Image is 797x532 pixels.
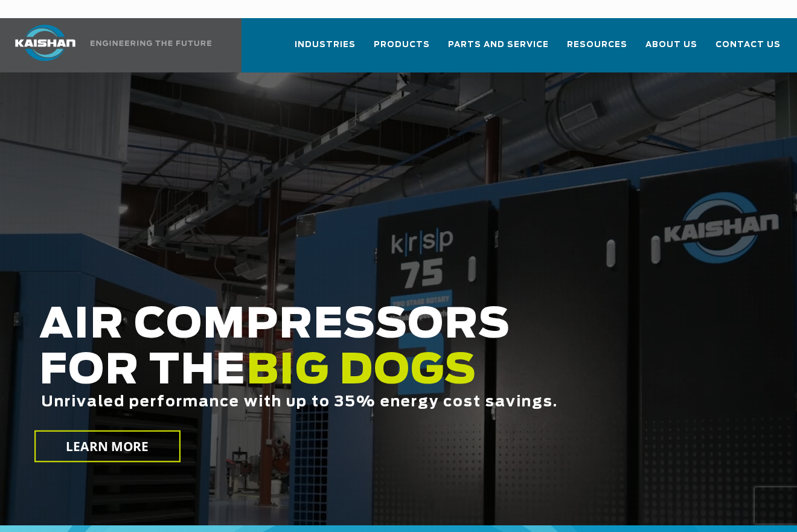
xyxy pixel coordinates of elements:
a: LEARN MORE [34,431,181,463]
span: Products [374,38,430,52]
span: LEARN MORE [66,438,149,455]
span: Unrivaled performance with up to 35% energy cost savings. [41,395,558,409]
span: About Us [645,38,697,52]
a: Industries [295,29,356,70]
a: Resources [567,29,627,70]
a: About Us [645,29,697,70]
span: Industries [295,38,356,52]
a: Products [374,29,430,70]
span: Contact Us [715,38,781,52]
span: BIG DOGS [246,351,477,392]
span: Parts and Service [448,38,549,52]
img: Engineering the future [91,40,211,46]
a: Parts and Service [448,29,549,70]
a: Contact Us [715,29,781,70]
span: Resources [567,38,627,52]
h2: AIR COMPRESSORS FOR THE [39,303,636,448]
